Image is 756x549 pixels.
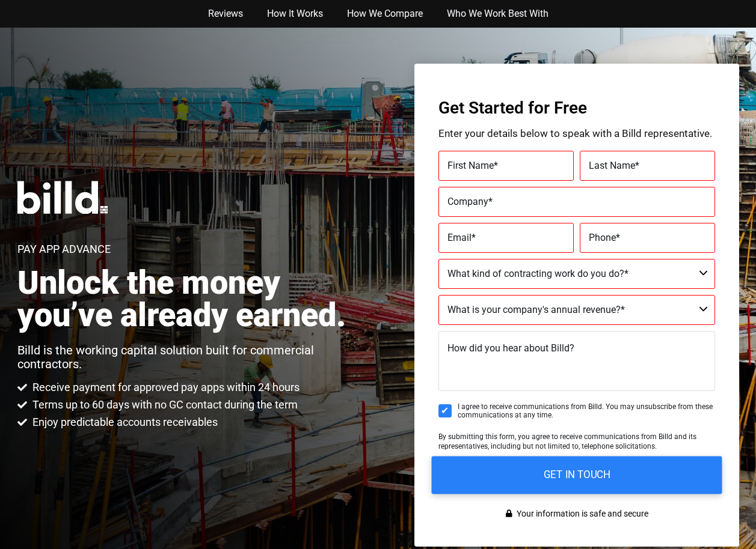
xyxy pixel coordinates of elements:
[17,244,111,255] h1: Pay App Advance
[17,267,358,332] h2: Unlock the money you’ve already earned.
[29,415,218,429] span: Enjoy predictable accounts receivables
[431,456,722,494] input: GET IN TOUCH
[29,398,298,412] span: Terms up to 60 days with no GC contact during the term
[447,342,574,354] span: How did you hear about Billd?
[438,404,452,417] input: I agree to receive communications from Billd. You may unsubscribe from these communications at an...
[589,232,616,243] span: Phone
[447,196,488,207] span: Company
[17,344,358,371] p: Billd is the working capital solution built for commercial contractors.
[438,100,715,117] h3: Get Started for Free
[458,402,715,420] span: I agree to receive communications from Billd. You may unsubscribe from these communications at an...
[514,505,648,523] span: Your information is safe and secure
[438,129,715,139] p: Enter your details below to speak with a Billd representative.
[29,380,300,395] span: Receive payment for approved pay apps within 24 hours
[589,160,635,171] span: Last Name
[447,160,494,171] span: First Name
[438,432,696,450] span: By submitting this form, you agree to receive communications from Billd and its representatives, ...
[447,232,472,243] span: Email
